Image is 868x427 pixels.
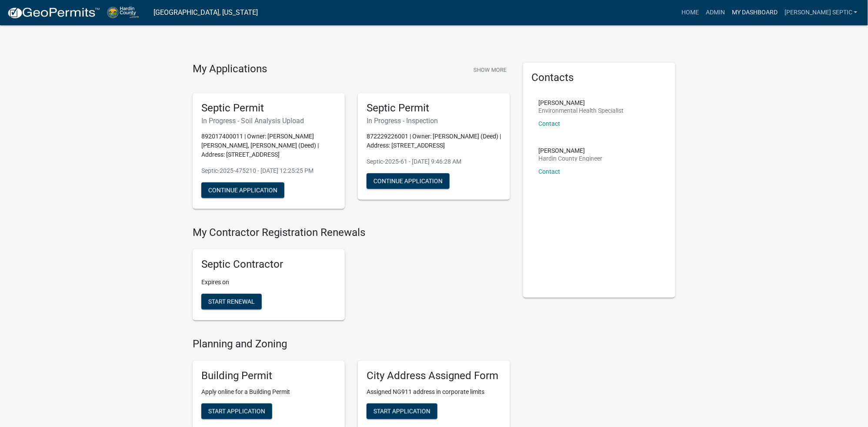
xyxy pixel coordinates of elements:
[193,226,510,239] h4: My Contractor Registration Renewals
[678,4,702,21] a: Home
[374,407,431,414] span: Start Application
[728,4,781,21] a: My Dashboard
[470,63,510,77] button: Show More
[532,71,667,84] h5: Contacts
[367,403,437,419] button: Start Application
[201,117,336,125] h6: In Progress - Soil Analysis Upload
[208,298,255,305] span: Start Renewal
[367,117,501,125] h6: In Progress - Inspection
[367,173,450,189] button: Continue Application
[201,132,336,159] p: 892017400011 | Owner: [PERSON_NAME] [PERSON_NAME], [PERSON_NAME] (Deed) | Address: [STREET_ADDRESS]
[702,4,728,21] a: Admin
[193,63,267,76] h4: My Applications
[201,258,336,271] h5: Septic Contractor
[201,294,262,309] button: Start Renewal
[201,102,336,114] h5: Septic Permit
[201,182,284,198] button: Continue Application
[781,4,861,21] a: [PERSON_NAME] Septic
[201,278,336,287] p: Expires on
[107,7,147,18] img: Hardin County, Iowa
[367,387,501,397] p: Assigned NG911 address in corporate limits
[539,148,603,154] p: [PERSON_NAME]
[201,166,336,175] p: Septic-2025-475210 - [DATE] 12:25:25 PM
[154,5,258,20] a: [GEOGRAPHIC_DATA], [US_STATE]
[201,387,336,397] p: Apply online for a Building Permit
[539,168,561,175] a: Contact
[539,100,624,106] p: [PERSON_NAME]
[367,132,501,150] p: 872229226001 | Owner: [PERSON_NAME] (Deed) | Address: [STREET_ADDRESS]
[539,120,561,127] a: Contact
[201,370,336,382] h5: Building Permit
[367,370,501,382] h5: City Address Assigned Form
[367,157,501,166] p: Septic-2025-61 - [DATE] 9:46:28 AM
[367,102,501,114] h5: Septic Permit
[539,108,624,114] p: Environmental Health Specialist
[193,226,510,327] wm-registration-list-section: My Contractor Registration Renewals
[193,338,510,350] h4: Planning and Zoning
[201,403,272,419] button: Start Application
[208,407,265,414] span: Start Application
[539,155,603,161] p: Hardin County Engineer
